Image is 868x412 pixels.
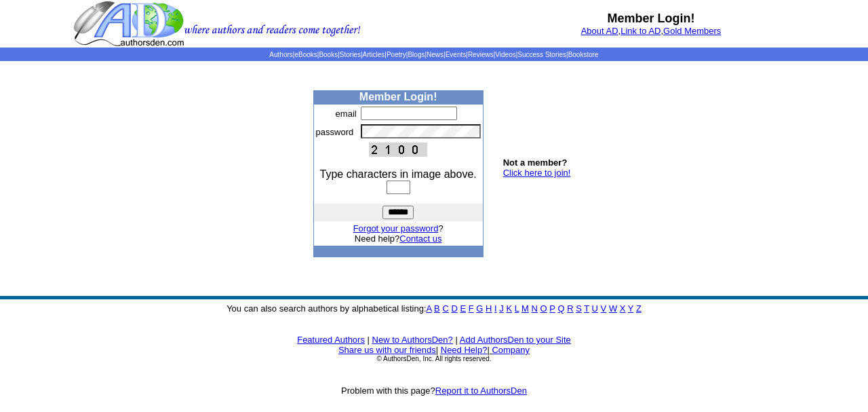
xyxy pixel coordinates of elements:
[620,303,626,314] a: X
[319,51,338,58] a: Books
[427,51,443,58] a: News
[492,345,530,355] a: Company
[460,303,466,314] a: E
[494,303,497,314] a: I
[297,335,365,345] a: Featured Authors
[495,51,515,58] a: Videos
[269,51,292,58] a: Authors
[399,233,441,244] a: Contact us
[369,143,427,157] img: This Is CAPTCHA Image
[601,303,607,314] a: V
[363,51,385,58] a: Articles
[387,51,406,58] a: Poetry
[540,303,547,314] a: O
[451,303,457,314] a: D
[359,91,437,102] b: Member Login!
[532,303,538,314] a: N
[581,26,722,36] font: , ,
[592,303,598,314] a: U
[503,157,568,168] b: Not a member?
[353,223,443,233] font: ?
[368,335,370,345] font: |
[581,26,618,36] a: About AD
[336,109,357,119] font: email
[468,51,494,58] a: Reviews
[320,168,477,180] font: Type characters in image above.
[436,345,438,355] font: |
[455,335,457,345] font: |
[487,345,530,355] font: |
[636,303,642,314] a: Z
[427,303,432,314] a: A
[609,303,617,314] a: W
[338,345,436,355] a: Share us with our friends
[435,386,527,396] a: Report it to AuthorsDen
[408,51,425,58] a: Blogs
[340,51,361,58] a: Stories
[460,335,571,345] a: Add AuthorsDen to your Site
[584,303,589,314] a: T
[557,303,564,314] a: Q
[506,303,512,314] a: K
[517,51,566,58] a: Success Stories
[269,51,598,58] span: | | | | | | | | | | | |
[376,355,491,362] font: © AuthorsDen, Inc. All rights reserved.
[316,127,354,137] font: password
[549,303,555,314] a: P
[576,303,582,314] a: S
[294,51,317,58] a: eBooks
[608,12,695,25] b: Member Login!
[663,26,721,36] a: Gold Members
[446,51,467,58] a: Events
[442,303,448,314] a: C
[226,303,642,314] font: You can also search authors by alphabetical listing:
[521,303,529,314] a: M
[355,233,442,244] font: Need help?
[503,168,571,178] a: Click here to join!
[476,303,483,314] a: G
[434,303,440,314] a: B
[341,386,527,396] font: Problem with this page?
[567,303,573,314] a: R
[628,303,633,314] a: Y
[486,303,492,314] a: H
[469,303,474,314] a: F
[568,51,599,58] a: Bookstore
[620,26,660,36] a: Link to AD
[372,335,453,345] a: New to AuthorsDen?
[353,223,439,233] a: Forgot your password
[499,303,504,314] a: J
[515,303,519,314] a: L
[441,345,488,355] a: Need Help?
